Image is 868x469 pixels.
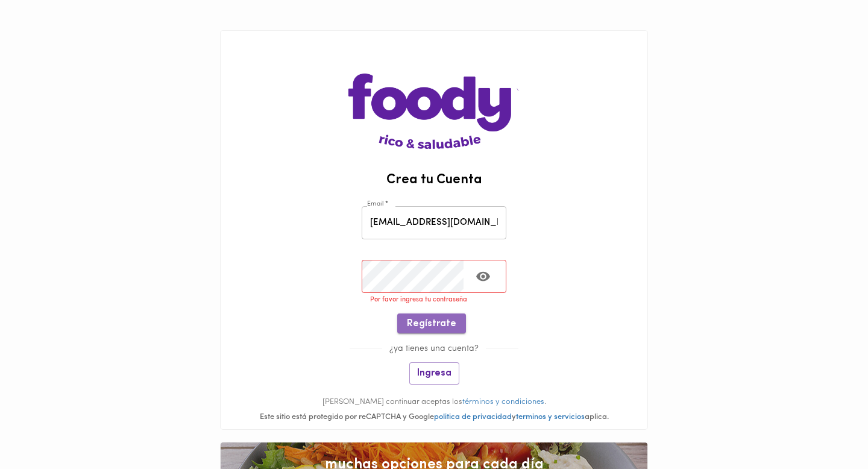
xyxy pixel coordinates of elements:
button: Toggle password visibility [468,262,498,291]
span: Regístrate [407,318,456,330]
span: Ingresa [417,368,451,379]
iframe: Messagebird Livechat Widget [798,399,856,457]
a: términos y condiciones [462,398,544,406]
img: logo-main-page.png [348,31,519,149]
a: politica de privacidad [434,413,512,421]
button: Ingresa [409,362,459,385]
button: Regístrate [397,313,466,333]
p: [PERSON_NAME] continuar aceptas los . [221,397,647,408]
input: pepitoperez@gmail.com [362,206,506,239]
span: ¿ya tienes una cuenta? [382,344,486,353]
div: Este sitio está protegido por reCAPTCHA y Google y aplica. [221,412,647,423]
p: Por favor ingresa tu contraseña [370,295,515,306]
a: terminos y servicios [516,413,585,421]
h2: Crea tu Cuenta [221,173,647,187]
